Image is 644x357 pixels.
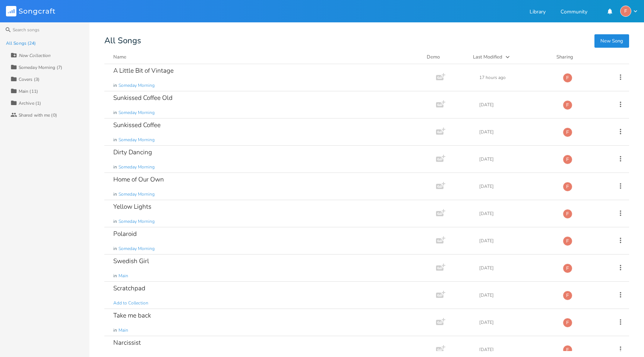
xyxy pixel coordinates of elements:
div: Demo [427,53,464,61]
div: fuzzyip [563,263,572,273]
div: Polaroid [113,231,137,237]
div: Take me back [113,312,151,319]
span: Someday Morning [119,82,155,89]
div: fuzzyip [563,345,572,355]
div: Someday Morning (7) [19,65,62,70]
div: [DATE] [479,102,554,107]
div: fuzzyip [563,236,572,246]
div: Archive (1) [19,101,41,105]
span: in [113,110,117,116]
div: fuzzyip [563,182,572,192]
button: Last Modified [473,53,547,61]
div: fuzzyip [563,209,572,219]
span: in [113,218,117,225]
div: A Little Bit of Vintage [113,67,174,74]
div: fuzzyip [563,291,572,300]
div: All Songs [104,37,629,44]
span: Someday Morning [119,137,155,143]
span: in [113,273,117,279]
div: Sunkissed Coffee Old [113,95,173,101]
span: in [113,137,117,143]
div: fuzzyip [563,318,572,328]
span: Someday Morning [119,110,155,116]
span: in [113,327,117,334]
div: fuzzyip [620,6,631,17]
button: New Song [594,34,629,48]
div: [DATE] [479,130,554,134]
div: Swedish Girl [113,258,149,264]
span: Main [119,273,128,279]
div: [DATE] [479,293,554,297]
div: Scratchpad [113,285,145,291]
div: fuzzyip [563,73,572,83]
div: Shared with me (0) [19,113,57,117]
div: fuzzyip [563,155,572,164]
div: fuzzyip [563,127,572,137]
span: in [113,246,117,252]
div: [DATE] [479,266,554,270]
div: [DATE] [479,157,554,161]
div: Yellow Lights [113,203,151,210]
div: 17 hours ago [479,75,554,80]
div: Covers (3) [19,77,40,82]
span: in [113,191,117,198]
a: Library [530,9,546,16]
div: Narcissist [113,339,141,346]
span: in [113,164,117,170]
div: [DATE] [479,211,554,216]
span: Add to Collection [113,300,148,306]
span: Someday Morning [119,164,155,170]
div: [DATE] [479,184,554,189]
div: Dirty Dancing [113,149,152,155]
div: [DATE] [479,238,554,243]
div: Sunkissed Coffee [113,122,161,128]
div: fuzzyip [563,100,572,110]
button: F [620,6,638,17]
button: Name [113,53,418,61]
a: Community [561,9,587,16]
div: [DATE] [479,347,554,352]
span: Someday Morning [119,246,155,252]
div: Sharing [556,53,601,61]
div: Home of Our Own [113,176,164,183]
div: Name [113,54,126,60]
span: Someday Morning [119,191,155,198]
div: All Songs (24) [6,41,36,45]
span: in [113,82,117,89]
div: Last Modified [473,54,502,60]
div: Main (11) [19,89,38,94]
div: [DATE] [479,320,554,325]
span: Main [119,327,128,334]
div: New Collection [19,53,50,58]
span: Someday Morning [119,218,155,225]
